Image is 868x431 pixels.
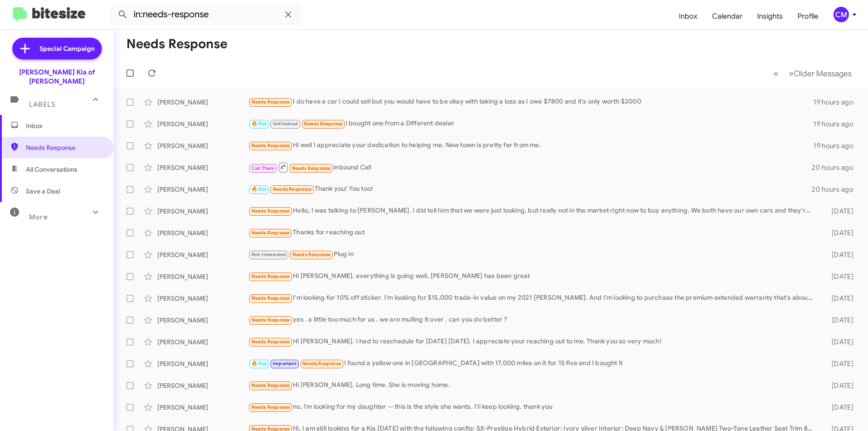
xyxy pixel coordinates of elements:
[248,97,813,107] div: I do have a car I could sell but you would have to be okay with taking a loss as I owe $7800 and ...
[783,64,857,83] button: Next
[251,252,286,258] span: Not-Interested
[817,250,861,259] div: [DATE]
[248,162,812,173] div: Inbound Call
[826,7,858,22] button: CM
[157,337,248,347] div: [PERSON_NAME]
[26,187,60,196] span: Save a Deal
[812,185,861,194] div: 20 hours ago
[248,337,817,347] div: Hi [PERSON_NAME]. I had to reschedule for [DATE] [DATE]. I appreciate your reaching out to me. Th...
[248,380,817,391] div: Hi [PERSON_NAME]. Long time. She is moving home.
[40,44,95,53] span: Special Campaign
[302,361,341,367] span: Needs Response
[29,100,55,109] span: Labels
[126,37,227,51] h1: Needs Response
[251,295,290,301] span: Needs Response
[817,403,861,412] div: [DATE]
[251,121,267,127] span: 🔥 Hot
[273,361,296,367] span: Important
[157,272,248,281] div: [PERSON_NAME]
[26,165,77,174] span: All Conversations
[292,252,331,258] span: Needs Response
[817,337,861,347] div: [DATE]
[790,3,826,30] a: Profile
[813,98,861,107] div: 19 hours ago
[773,68,778,79] span: «
[251,273,290,279] span: Needs Response
[248,271,817,282] div: Hi [PERSON_NAME], everything is going well, [PERSON_NAME] has been great
[251,143,290,149] span: Needs Response
[251,186,267,192] span: 🔥 Hot
[157,185,248,194] div: [PERSON_NAME]
[817,381,861,390] div: [DATE]
[157,250,248,259] div: [PERSON_NAME]
[157,359,248,368] div: [PERSON_NAME]
[672,3,705,30] a: Inbox
[817,272,861,281] div: [DATE]
[750,3,790,30] a: Insights
[817,359,861,368] div: [DATE]
[251,382,290,388] span: Needs Response
[157,207,248,216] div: [PERSON_NAME]
[817,228,861,238] div: [DATE]
[157,119,248,129] div: [PERSON_NAME]
[248,402,817,412] div: no, i'm looking for my daughter -- this is the style she wants. I'll keep looking, thank you
[251,208,290,214] span: Needs Response
[251,230,290,236] span: Needs Response
[157,316,248,325] div: [PERSON_NAME]
[157,228,248,238] div: [PERSON_NAME]
[157,294,248,303] div: [PERSON_NAME]
[251,404,290,410] span: Needs Response
[813,141,861,150] div: 19 hours ago
[26,121,103,130] span: Inbox
[768,64,784,83] button: Previous
[248,184,812,194] div: Thank you! You too!
[248,293,817,303] div: I'm looking for 10% off sticker. I'm looking for $15,000 trade-in value on my 2021 [PERSON_NAME]....
[248,140,813,151] div: Hi well I appreciate your dedication to helping me. New town is pretty far from me.
[26,143,103,152] span: Needs Response
[705,3,750,30] a: Calendar
[304,121,342,127] span: Needs Response
[157,98,248,107] div: [PERSON_NAME]
[110,4,301,25] input: Search
[248,358,817,369] div: I found a yellow one in [GEOGRAPHIC_DATA] with 17,000 miles on it for 15 five and I bought it
[789,68,794,79] span: »
[248,228,817,238] div: Thanks for reaching out
[248,249,817,260] div: Plug in
[29,213,48,221] span: More
[248,206,817,216] div: Hello, I was talking to [PERSON_NAME]. I did tell him that we were just looking, but really not i...
[157,403,248,412] div: [PERSON_NAME]
[812,163,861,172] div: 20 hours ago
[251,361,267,367] span: 🔥 Hot
[273,121,298,127] span: Unfinished
[251,339,290,345] span: Needs Response
[833,7,849,22] div: CM
[251,165,275,171] span: Call Them
[12,38,102,59] a: Special Campaign
[813,119,861,129] div: 19 hours ago
[794,69,852,79] span: Older Messages
[292,165,331,171] span: Needs Response
[273,186,311,192] span: Needs Response
[817,294,861,303] div: [DATE]
[817,207,861,216] div: [DATE]
[157,381,248,390] div: [PERSON_NAME]
[251,99,290,105] span: Needs Response
[251,317,290,323] span: Needs Response
[817,316,861,325] div: [DATE]
[157,163,248,172] div: [PERSON_NAME]
[248,119,813,129] div: I bought one from a Different dealer
[248,315,817,325] div: yes . a little too much for us . we are mulling it over . can you do better ?
[768,64,857,83] nav: Page navigation example
[157,141,248,150] div: [PERSON_NAME]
